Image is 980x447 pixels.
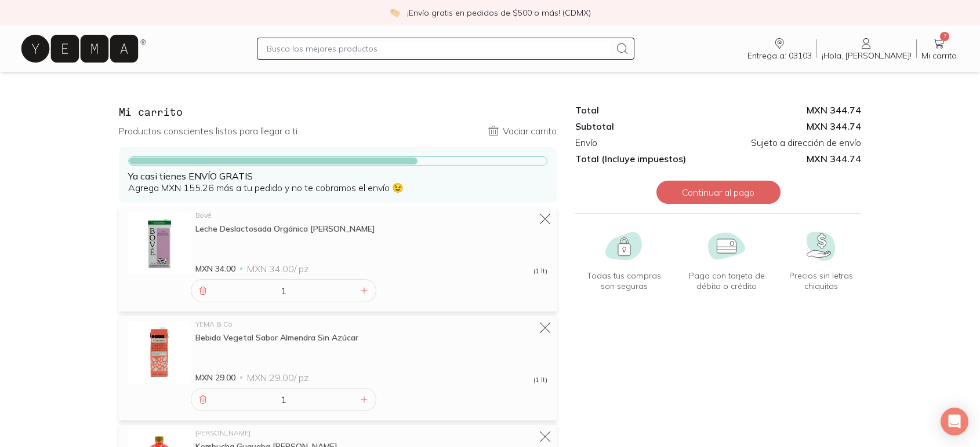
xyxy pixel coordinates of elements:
div: [PERSON_NAME] [195,430,547,437]
span: 7 [940,32,949,41]
input: Busca los mejores productos [267,42,610,56]
p: Productos conscientes listos para llegar a ti [119,125,297,137]
div: MXN 344.74 [718,104,861,116]
span: MXN 29.00 / pz [247,372,308,383]
div: Envío [575,137,718,148]
h3: Mi carrito [119,104,557,119]
a: Entrega a: 03103 [743,36,816,61]
span: Paga con tarjeta de débito o crédito [677,270,776,291]
div: Subtotal [575,120,718,132]
span: ¡Hola, [PERSON_NAME]! [822,50,912,61]
span: MXN 34.00 / pz [247,263,308,274]
img: Bebida Vegetal Sabor Almendra Sin Azúcar [128,321,191,383]
span: MXN 29.00 [195,372,235,383]
div: Sujeto a dirección de envío [718,137,861,148]
img: check [390,8,400,18]
div: YEMA & Co [195,321,547,328]
div: Total (Incluye impuestos) [575,153,718,164]
span: Entrega a: 03103 [747,50,812,61]
span: Precios sin letras chiquitas [785,270,856,291]
span: Mi carrito [921,50,957,61]
div: Leche Deslactosada Orgánica [PERSON_NAME] [195,223,547,234]
div: Total [575,104,718,116]
div: Bové [195,212,547,219]
a: Bebida Vegetal Sabor Almendra Sin AzúcarYEMA & CoBebida Vegetal Sabor Almendra Sin AzúcarMXN 29.0... [128,321,547,383]
span: MXN 34.00 [195,263,235,274]
p: Vaciar carrito [503,125,557,137]
div: MXN 344.74 [718,120,861,132]
span: (1 lt) [533,268,547,274]
span: (1 lt) [533,376,547,383]
div: Bebida Vegetal Sabor Almendra Sin Azúcar [195,332,547,343]
a: Leche Deslactosada Orgánica BovéBovéLeche Deslactosada Orgánica [PERSON_NAME]MXN 34.00MXN 34.00/ ... [128,212,547,274]
span: MXN 344.74 [718,153,861,164]
img: Leche Deslactosada Orgánica Bové [128,212,191,274]
strong: Ya casi tienes ENVÍO GRATIS [128,170,253,182]
div: Open Intercom Messenger [941,408,968,435]
span: Todas tus compras son seguras [580,270,668,291]
a: ¡Hola, [PERSON_NAME]! [817,36,916,61]
a: 7Mi carrito [917,36,961,61]
p: ¡Envío gratis en pedidos de $500 o más! (CDMX) [407,7,591,19]
p: Agrega MXN 155.26 más a tu pedido y no te cobramos el envío 😉 [128,170,547,193]
button: Continuar al pago [656,181,781,204]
